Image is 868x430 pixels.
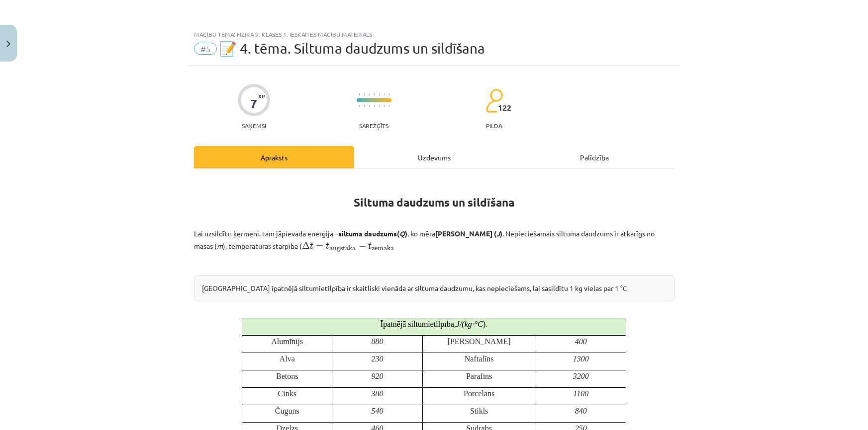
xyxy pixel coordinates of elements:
[460,320,465,328] : /(
[465,320,472,328] : kg
[326,242,329,249] span: t
[384,93,385,96] img: icon-short-line-57e1e144782c952c97e751825c79c345078a6d821885a25fce030b3d8c18986b.svg
[369,93,370,96] img: icon-short-line-57e1e144782c952c97e751825c79c345078a6d821885a25fce030b3d8c18986b.svg
[374,105,375,107] img: icon-short-line-57e1e144782c952c97e751825c79c345078a6d821885a25fce030b3d8c18986b.svg
[456,320,460,328] : J
[371,355,383,363] : 230
[466,372,492,380] span: Parafīns
[483,320,487,328] span: ).
[464,389,494,398] span: Porcelāns
[475,320,478,328] : °
[219,40,485,57] span: 📝 4. tēma. Siltuma daudzums un sildīšana
[194,146,354,168] div: Apraksts
[371,407,383,415] : 540
[575,337,587,346] : 400
[258,93,265,99] span: XP
[364,105,365,107] img: icon-short-line-57e1e144782c952c97e751825c79c345078a6d821885a25fce030b3d8c18986b.svg
[280,355,295,363] span: Alva
[496,229,500,238] em: J
[194,43,217,55] span: #5
[275,407,299,415] span: Čuguns
[575,407,587,415] : 840
[359,122,388,129] p: Sarežģīts
[194,228,675,253] p: Lai uzsildītu ķermeni, tam jāpievada enerģija – , ko mēra . Nepieciešamais siltuma daudzums ir at...
[354,195,514,210] strong: Siltuma daudzums un sildīšana
[316,245,323,249] span: =
[238,122,270,129] p: Saņemsi
[359,93,360,96] img: icon-short-line-57e1e144782c952c97e751825c79c345078a6d821885a25fce030b3d8c18986b.svg
[472,320,475,328] : ⋅
[354,146,514,168] div: Uzdevums
[435,229,502,238] b: [PERSON_NAME] ( )
[485,88,503,113] img: students-c634bb4e5e11cddfef0936a35e636f08e4e9abd3cc4e673bd6f9a4125e45ecb1.svg
[379,105,380,107] img: icon-short-line-57e1e144782c952c97e751825c79c345078a6d821885a25fce030b3d8c18986b.svg
[388,93,389,96] img: icon-short-line-57e1e144782c952c97e751825c79c345078a6d821885a25fce030b3d8c18986b.svg
[359,243,366,250] span: −
[371,389,383,398] : 380
[302,242,310,249] span: Δ
[359,105,360,107] img: icon-short-line-57e1e144782c952c97e751825c79c345078a6d821885a25fce030b3d8c18986b.svg
[465,355,494,363] span: Naftalīns
[6,41,10,47] img: icon-close-lesson-0947bae3869378f0d4975bcd49f059093ad1ed9edebbc8119c70593378902aed.svg
[364,93,365,96] img: icon-short-line-57e1e144782c952c97e751825c79c345078a6d821885a25fce030b3d8c18986b.svg
[194,275,675,301] div: [GEOGRAPHIC_DATA] īpatnējā siltumietilpība ir skaitliski vienāda ar siltuma daudzumu, kas nepieci...
[278,389,296,398] span: Cinks
[271,337,303,346] span: Alumīnijs
[369,105,370,107] img: icon-short-line-57e1e144782c952c97e751825c79c345078a6d821885a25fce030b3d8c18986b.svg
[338,229,397,238] b: siltuma daudzums
[371,372,383,380] : 920
[217,241,223,250] em: m
[573,355,589,363] : 1300
[276,372,298,380] span: Betons
[368,242,372,249] span: t
[329,245,356,252] span: augstaka
[371,337,383,346] : 880
[573,372,589,380] : 3200
[573,389,588,398] : 1100
[310,242,313,249] span: t
[397,229,407,238] strong: ( )
[374,93,375,96] img: icon-short-line-57e1e144782c952c97e751825c79c345078a6d821885a25fce030b3d8c18986b.svg
[399,229,405,238] em: Q
[384,105,385,107] img: icon-short-line-57e1e144782c952c97e751825c79c345078a6d821885a25fce030b3d8c18986b.svg
[514,146,675,168] div: Palīdzība
[250,97,257,111] div: 7
[486,122,502,129] p: pilda
[388,105,389,107] img: icon-short-line-57e1e144782c952c97e751825c79c345078a6d821885a25fce030b3d8c18986b.svg
[478,320,483,328] : C
[470,407,488,415] span: Stikls
[194,31,675,38] div: Mācību tēma: Fizika 9. klases 1. ieskaites mācību materiāls
[381,320,456,328] span: Īpatnējā siltumietilpība,
[372,245,394,251] span: zemaka
[448,337,511,346] span: [PERSON_NAME]
[498,103,511,112] span: 122
[379,93,380,96] img: icon-short-line-57e1e144782c952c97e751825c79c345078a6d821885a25fce030b3d8c18986b.svg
